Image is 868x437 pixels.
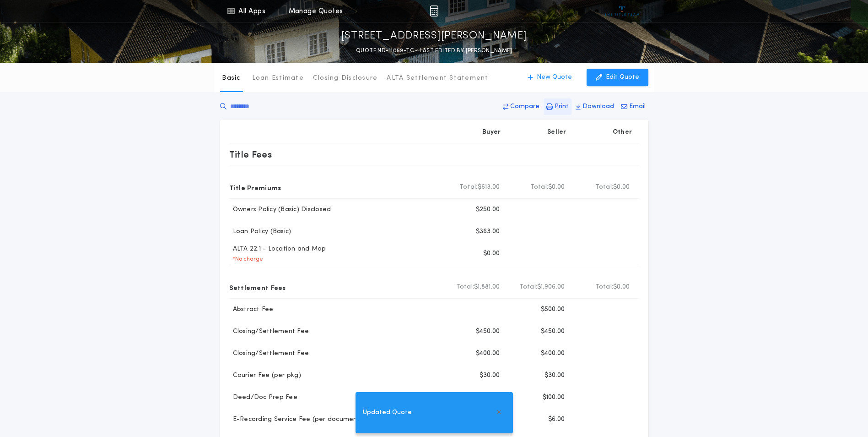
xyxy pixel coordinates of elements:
p: $450.00 [541,327,565,336]
span: $0.00 [548,183,565,192]
p: $363.00 [476,227,500,236]
p: Basic [222,74,240,83]
button: New Quote [518,69,581,86]
span: $0.00 [613,183,630,192]
p: $400.00 [541,349,565,358]
p: $30.00 [480,371,500,380]
p: ALTA 22.1 - Location and Map [229,245,326,254]
p: Abstract Fee [229,305,274,314]
button: Print [544,98,571,115]
p: Email [629,102,646,111]
button: Compare [500,98,542,115]
p: $0.00 [483,249,500,258]
p: Print [555,102,569,111]
p: $500.00 [541,305,565,314]
p: ALTA Settlement Statement [387,74,488,83]
b: Total: [530,183,549,192]
b: Total: [595,183,614,192]
p: Seller [547,128,566,137]
img: vs-icon [605,6,639,16]
span: $613.00 [478,183,500,192]
p: Closing/Settlement Fee [229,349,309,358]
p: Courier Fee (per pkg) [229,371,301,380]
p: Loan Policy (Basic) [229,227,291,236]
button: Edit Quote [587,69,648,86]
p: Settlement Fees [229,280,286,295]
p: Edit Quote [606,73,639,82]
p: $30.00 [545,371,565,380]
p: Title Fees [229,147,272,162]
b: Total: [519,283,538,292]
p: $400.00 [476,349,500,358]
p: Title Premiums [229,180,281,195]
p: * No charge [229,256,264,263]
button: Email [618,98,648,115]
p: [STREET_ADDRESS][PERSON_NAME] [341,29,527,44]
p: Owners Policy (Basic) Disclosed [229,205,331,214]
p: $450.00 [476,327,500,336]
p: Download [582,102,614,111]
p: QUOTE ND-11059-TC - LAST EDITED BY [PERSON_NAME] [356,46,512,55]
p: Other [612,128,631,137]
span: $1,906.00 [537,283,565,292]
span: Updated Quote [363,408,412,418]
b: Total: [456,283,474,292]
p: $250.00 [476,205,500,214]
p: Loan Estimate [252,74,304,83]
button: Download [573,98,617,115]
p: Closing/Settlement Fee [229,327,309,336]
p: Closing Disclosure [313,74,378,83]
b: Total: [459,183,478,192]
p: New Quote [537,73,572,82]
img: img [430,5,438,16]
span: $0.00 [613,283,630,292]
b: Total: [595,283,614,292]
p: Compare [510,102,539,111]
p: Buyer [482,128,501,137]
span: $1,881.00 [474,283,500,292]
